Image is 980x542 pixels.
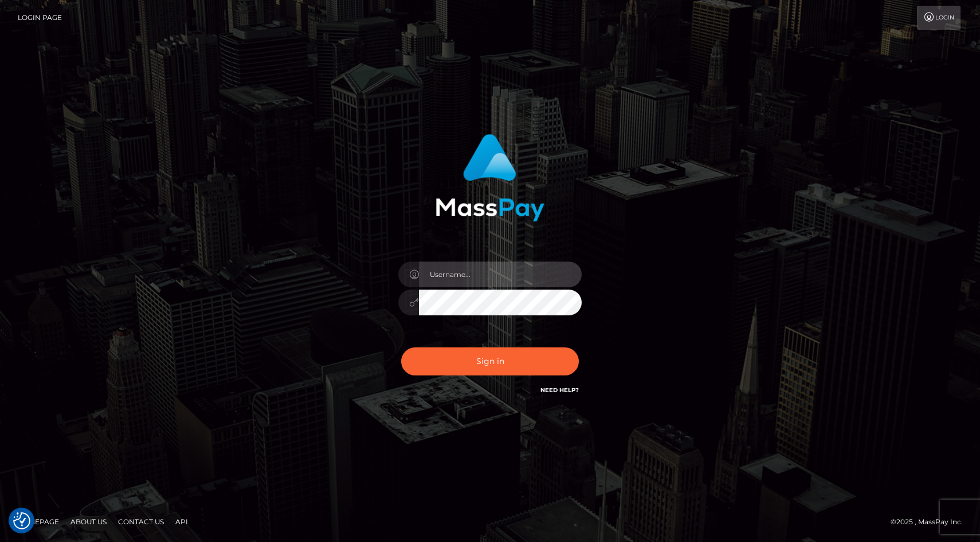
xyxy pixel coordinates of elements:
[13,512,30,529] button: Consent Preferences
[891,516,971,528] div: © 2025 , MassPay Inc.
[436,134,544,221] img: MassPay Login
[419,262,582,287] input: Username...
[13,513,64,531] a: Homepage
[18,6,62,30] a: Login Page
[401,347,579,375] button: Sign in
[540,386,579,394] a: Need Help?
[66,513,111,531] a: About Us
[171,513,193,531] a: API
[13,512,30,529] img: Revisit consent button
[917,6,961,30] a: Login
[113,513,168,531] a: Contact Us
